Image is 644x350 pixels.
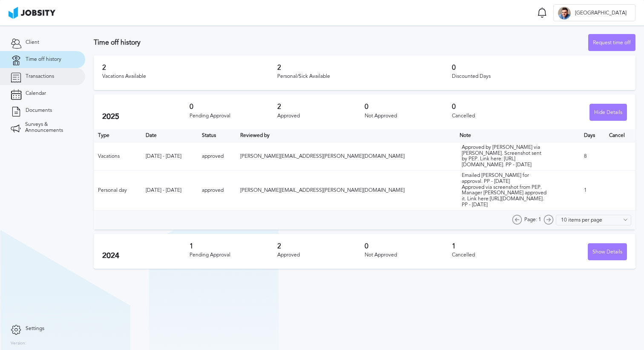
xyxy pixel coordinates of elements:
[102,64,277,71] h3: 2
[102,74,277,80] div: Vacations Available
[26,57,61,63] span: Time off history
[580,142,604,170] td: 8
[190,242,277,250] h3: 1
[277,64,452,71] h3: 2
[190,103,277,111] h3: 0
[365,252,452,258] div: Not Approved
[455,129,580,142] th: Toggle SortBy
[452,64,627,71] h3: 0
[277,113,365,119] div: Approved
[26,40,39,46] span: Client
[462,145,547,168] div: Approved by [PERSON_NAME] via [PERSON_NAME]. Screenshot sent by PEP. Link here: [URL][DOMAIN_NAME...
[580,171,604,211] td: 1
[588,243,627,260] button: Show Details
[588,244,627,261] div: Show Details
[94,39,588,46] h3: Time off history
[198,129,236,142] th: Toggle SortBy
[580,129,604,142] th: Days
[102,112,190,121] h2: 2025
[94,171,141,211] td: Personal day
[277,252,365,258] div: Approved
[240,187,405,193] span: [PERSON_NAME][EMAIL_ADDRESS][PERSON_NAME][DOMAIN_NAME]
[277,74,452,80] div: Personal/Sick Available
[365,113,452,119] div: Not Approved
[605,129,635,142] th: Cancel
[365,103,452,111] h3: 0
[236,129,455,142] th: Toggle SortBy
[590,104,627,121] div: Hide Details
[452,242,539,250] h3: 1
[240,153,405,159] span: [PERSON_NAME][EMAIL_ADDRESS][PERSON_NAME][DOMAIN_NAME]
[26,74,54,80] span: Transactions
[26,91,46,97] span: Calendar
[94,129,141,142] th: Type
[365,242,452,250] h3: 0
[94,142,141,170] td: Vacations
[452,103,539,111] h3: 0
[26,108,52,114] span: Documents
[26,326,44,332] span: Settings
[589,104,627,121] button: Hide Details
[589,34,635,51] div: Request time off
[9,7,55,19] img: ab4bad089aa723f57921c736e9817d99.png
[277,242,365,250] h3: 2
[141,129,198,142] th: Toggle SortBy
[141,142,198,170] td: [DATE] - [DATE]
[277,103,365,111] h3: 2
[190,252,277,258] div: Pending Approval
[102,251,190,260] h2: 2024
[452,113,539,119] div: Cancelled
[571,10,631,16] span: [GEOGRAPHIC_DATA]
[558,7,571,20] div: W
[198,142,236,170] td: approved
[11,341,26,346] label: Version:
[198,171,236,211] td: approved
[524,217,541,223] span: Page: 1
[462,173,547,208] div: Emailed [PERSON_NAME] for approval. PP - [DATE] Approved via screenshot from PEP. Manager [PERSON...
[25,122,75,134] span: Surveys & Announcements
[452,252,539,258] div: Cancelled
[190,113,277,119] div: Pending Approval
[553,4,635,21] button: W[GEOGRAPHIC_DATA]
[588,34,635,51] button: Request time off
[452,74,627,80] div: Discounted Days
[141,171,198,211] td: [DATE] - [DATE]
